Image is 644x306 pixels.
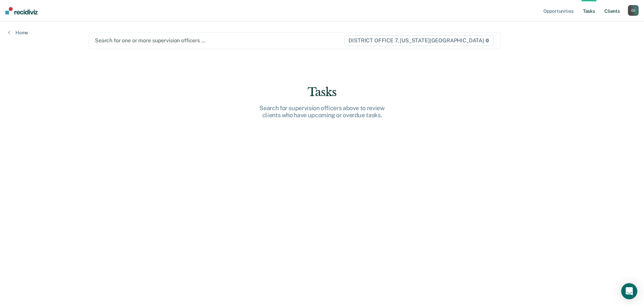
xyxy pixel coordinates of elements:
[621,283,637,299] div: Open Intercom Messenger
[215,104,429,119] div: Search for supervision officers above to review clients who have upcoming or overdue tasks.
[628,5,639,16] button: OJ
[5,7,38,14] img: Recidiviz
[8,30,28,36] a: Home
[215,85,429,99] div: Tasks
[344,35,493,46] span: DISTRICT OFFICE 7, [US_STATE][GEOGRAPHIC_DATA]
[628,5,639,16] div: O J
